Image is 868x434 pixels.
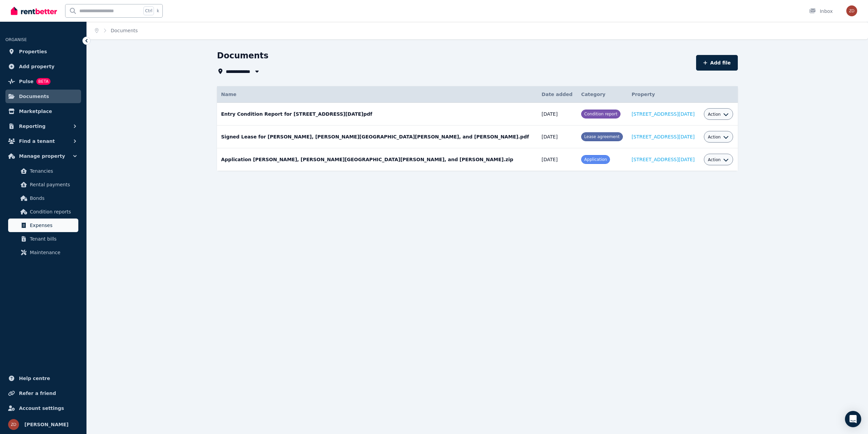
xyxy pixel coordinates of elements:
[217,50,269,61] h1: Documents
[19,92,49,100] span: Documents
[845,411,861,427] div: Open Intercom Messenger
[708,157,721,163] span: Action
[5,149,81,163] button: Manage property
[24,420,68,429] span: [PERSON_NAME]
[19,137,55,145] span: Find a tenant
[217,126,537,148] td: Signed Lease for [PERSON_NAME], [PERSON_NAME][GEOGRAPHIC_DATA][PERSON_NAME], and [PERSON_NAME].pdf
[5,134,81,148] button: Find a tenant
[5,119,81,133] button: Reporting
[217,148,537,171] td: Application [PERSON_NAME], [PERSON_NAME][GEOGRAPHIC_DATA][PERSON_NAME], and [PERSON_NAME].zip
[19,389,56,397] span: Refer a friend
[708,112,721,117] span: Action
[87,22,146,39] nav: Breadcrumb
[143,6,154,15] span: Ctrl
[30,221,76,229] span: Expenses
[8,219,78,232] a: Expenses
[5,372,81,385] a: Help centre
[846,5,857,16] img: Zoe Denovan
[19,404,64,412] span: Account settings
[537,148,577,171] td: [DATE]
[5,105,81,118] a: Marketplace
[632,111,695,117] a: [STREET_ADDRESS][DATE]
[30,235,76,243] span: Tenant bills
[19,152,65,160] span: Manage property
[19,107,52,115] span: Marketplace
[708,112,729,117] button: Action
[5,90,81,103] a: Documents
[577,86,628,103] th: Category
[8,205,78,219] a: Condition reports
[809,8,833,15] div: Inbox
[584,112,617,116] span: Condition report
[19,122,45,130] span: Reporting
[537,103,577,126] td: [DATE]
[5,37,27,42] span: ORGANISE
[708,157,729,163] button: Action
[19,62,55,71] span: Add property
[8,246,78,259] a: Maintenance
[8,191,78,205] a: Bonds
[157,8,159,14] span: k
[708,134,729,140] button: Action
[36,78,51,85] span: BETA
[584,134,619,139] span: Lease agreement
[632,134,695,139] a: [STREET_ADDRESS][DATE]
[632,157,695,162] a: [STREET_ADDRESS][DATE]
[5,401,81,415] a: Account settings
[19,374,50,382] span: Help centre
[628,86,700,103] th: Property
[5,45,81,58] a: Properties
[30,181,76,189] span: Rental payments
[537,86,577,103] th: Date added
[8,164,78,178] a: Tenancies
[30,194,76,202] span: Bonds
[221,92,236,97] span: Name
[30,208,76,216] span: Condition reports
[8,419,19,430] img: Zoe Denovan
[5,75,81,88] a: PulseBETA
[11,6,57,16] img: RentBetter
[5,60,81,73] a: Add property
[8,232,78,246] a: Tenant bills
[584,157,607,162] span: Application
[708,134,721,140] span: Action
[30,167,76,175] span: Tenancies
[8,178,78,191] a: Rental payments
[537,126,577,148] td: [DATE]
[111,27,138,34] span: Documents
[30,248,76,257] span: Maintenance
[5,386,81,400] a: Refer a friend
[696,55,738,71] button: Add file
[19,48,47,56] span: Properties
[217,103,537,126] td: Entry Condition Report for [STREET_ADDRESS][DATE]pdf
[19,77,34,86] span: Pulse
